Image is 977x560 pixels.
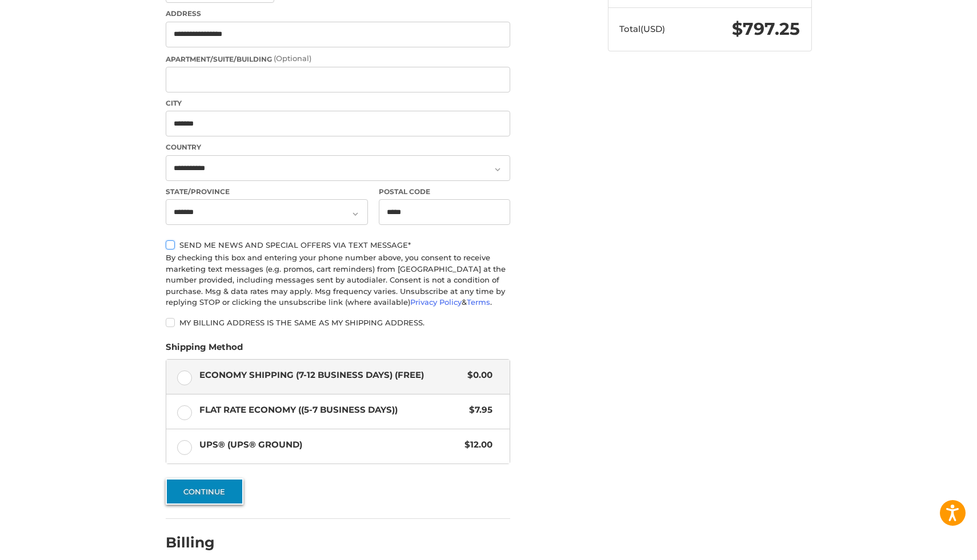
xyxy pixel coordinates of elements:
span: $12.00 [459,438,493,452]
span: $797.25 [732,18,800,39]
span: $0.00 [462,369,493,382]
label: Send me news and special offers via text message* [166,240,510,249]
label: State/Province [166,187,368,197]
span: Total (USD) [619,23,665,34]
span: $7.95 [464,404,493,417]
label: Country [166,142,510,152]
label: My billing address is the same as my shipping address. [166,318,510,327]
label: Postal Code [379,187,510,197]
label: City [166,98,510,108]
legend: Shipping Method [166,341,243,359]
h2: Billing [166,534,233,551]
button: Continue [166,478,243,505]
label: Address [166,9,510,19]
div: By checking this box and entering your phone number above, you consent to receive marketing text ... [166,252,510,308]
span: UPS® (UPS® Ground) [199,438,459,452]
a: Terms [467,297,490,307]
label: Apartment/Suite/Building [166,53,510,65]
span: Flat Rate Economy ((5-7 Business Days)) [199,404,464,417]
span: Economy Shipping (7-12 Business Days) (Free) [199,369,462,382]
small: (Optional) [274,54,311,63]
a: Privacy Policy [410,297,462,307]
